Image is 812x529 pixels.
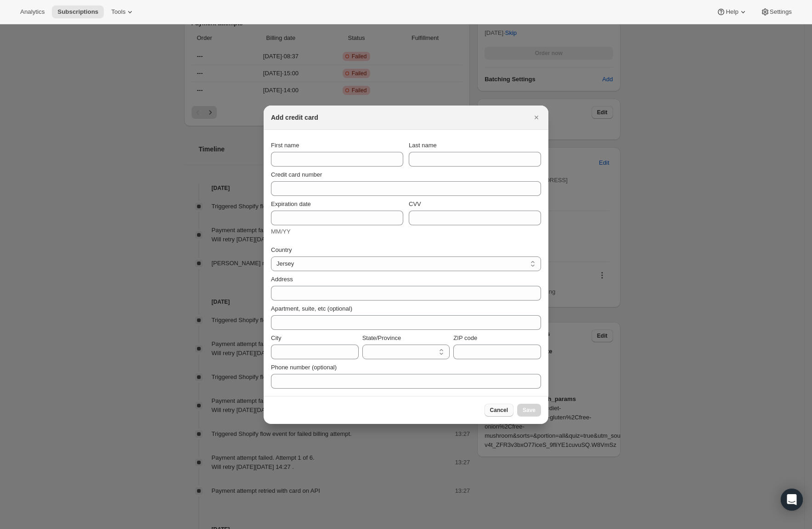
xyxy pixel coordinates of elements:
[271,171,322,178] span: Credit card number
[271,246,292,253] span: Country
[271,276,293,283] span: Address
[57,8,98,16] span: Subscriptions
[530,111,543,124] button: Close
[15,6,50,18] button: Analytics
[485,404,513,417] button: Cancel
[271,334,281,341] span: City
[362,334,401,341] span: State/Province
[453,334,477,341] span: ZIP code
[781,489,803,511] div: Open Intercom Messenger
[409,142,437,149] span: Last name
[271,113,318,122] h2: Add credit card
[409,200,421,207] span: CVV
[711,6,753,18] button: Help
[271,305,352,312] span: Apartment, suite, etc (optional)
[271,200,311,207] span: Expiration date
[271,364,337,371] span: Phone number (optional)
[106,6,140,18] button: Tools
[726,8,738,16] span: Help
[111,8,125,16] span: Tools
[271,228,291,235] span: MM/YY
[770,8,792,16] span: Settings
[490,406,508,414] span: Cancel
[20,8,45,16] span: Analytics
[271,142,299,149] span: First name
[755,6,797,18] button: Settings
[52,6,104,18] button: Subscriptions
